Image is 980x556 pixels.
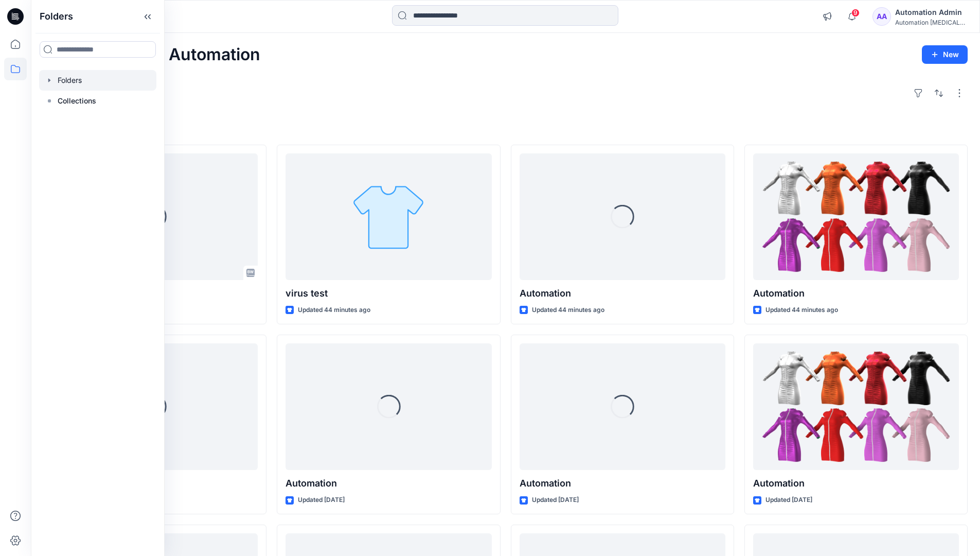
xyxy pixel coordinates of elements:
[286,153,491,281] a: virus test
[872,7,891,26] div: AA
[520,286,725,301] p: Automation
[851,9,860,17] span: 9
[753,343,959,471] a: Automation
[895,6,967,19] div: Automation Admin
[765,305,838,316] p: Updated 44 minutes ago
[520,476,725,491] p: Automation
[753,286,959,301] p: Automation
[298,495,345,506] p: Updated [DATE]
[532,495,579,506] p: Updated [DATE]
[532,305,604,316] p: Updated 44 minutes ago
[753,153,959,281] a: Automation
[286,286,491,301] p: virus test
[753,476,959,491] p: Automation
[895,19,967,26] div: Automation [MEDICAL_DATA]...
[43,122,968,134] h4: Styles
[922,45,968,64] button: New
[298,305,370,316] p: Updated 44 minutes ago
[286,476,491,491] p: Automation
[58,95,96,107] p: Collections
[765,495,812,506] p: Updated [DATE]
